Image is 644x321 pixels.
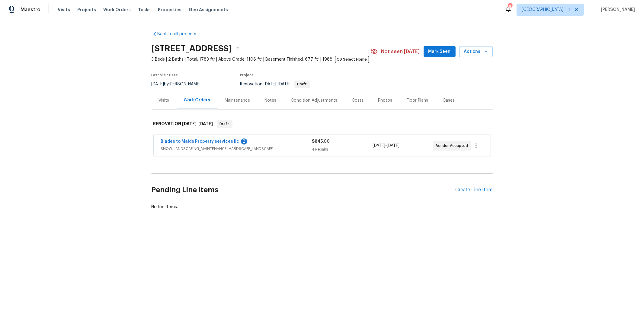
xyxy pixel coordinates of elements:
[158,7,181,13] span: Properties
[153,120,213,128] h6: RENOVATION
[312,139,330,144] span: $845.00
[291,97,338,103] div: Condition Adjustments
[312,146,373,152] div: 4 Repairs
[217,121,232,127] span: Draft
[373,143,399,149] span: -
[199,122,213,126] span: [DATE]
[335,56,369,63] span: OD Select Home
[58,7,70,13] span: Visits
[189,7,228,13] span: Geo Assignments
[77,7,96,13] span: Projects
[443,97,455,103] div: Cases
[295,82,309,86] span: Draft
[459,46,493,57] button: Actions
[182,122,197,126] span: [DATE]
[152,56,370,62] span: 3 Beds | 2 Baths | Total: 1783 ft² | Above Grade: 1106 ft² | Basement Finished: 677 ft² | 1988
[428,48,451,56] span: Mark Seen
[240,82,310,86] span: Renovation
[159,97,169,103] div: Visits
[598,7,635,13] span: [PERSON_NAME]
[152,176,456,204] h2: Pending Line Items
[152,114,493,134] div: RENOVATION [DATE]-[DATE]Draft
[152,46,232,52] h2: [STREET_ADDRESS]
[456,187,493,193] div: Create Line Item
[152,82,164,86] span: [DATE]
[424,46,456,57] button: Mark Seen
[103,7,131,13] span: Work Orders
[387,144,399,148] span: [DATE]
[265,97,277,103] div: Notes
[381,49,420,55] span: Not seen [DATE]
[232,43,243,54] button: Copy Address
[225,97,250,103] div: Maintenance
[161,146,312,152] span: SNOW, LANDSCAPING_MAINTENANCE, HARDSCAPE_LANDSCAPE
[407,97,428,103] div: Floor Plans
[522,7,570,13] span: [GEOGRAPHIC_DATA] + 1
[264,82,291,86] span: -
[373,144,385,148] span: [DATE]
[152,204,493,210] div: No line items.
[264,82,277,86] span: [DATE]
[241,138,247,145] div: 2
[152,81,208,88] div: by [PERSON_NAME]
[161,139,239,144] a: Blades to Maids Property services llc
[378,97,392,103] div: Photos
[278,82,291,86] span: [DATE]
[152,73,178,77] span: Last Visit Date
[464,48,488,56] span: Actions
[184,97,210,103] div: Work Orders
[508,4,512,10] div: 9
[436,143,470,149] span: Vendor Accepted
[182,122,213,126] span: -
[21,7,40,13] span: Maestro
[152,31,210,37] a: Back to all projects
[138,8,151,12] span: Tasks
[240,73,254,77] span: Project
[352,97,364,103] div: Costs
